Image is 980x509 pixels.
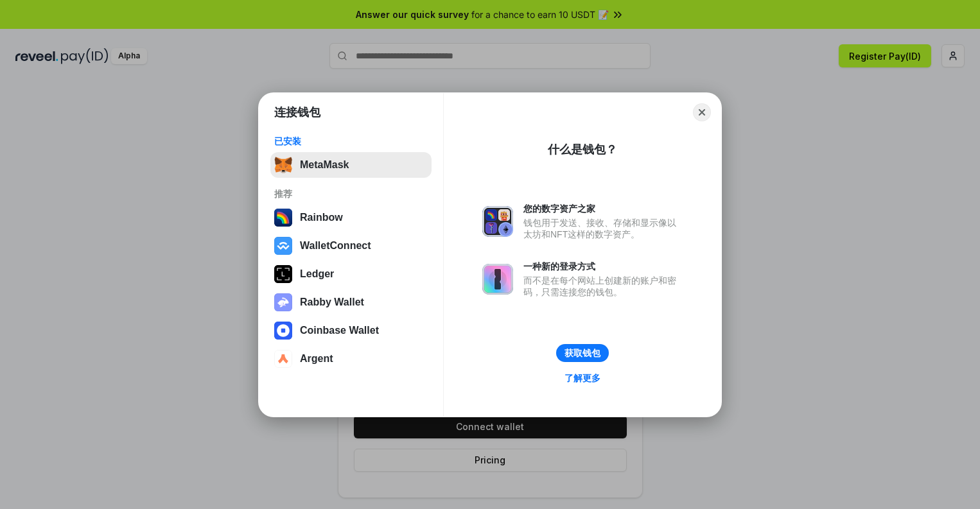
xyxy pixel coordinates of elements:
button: Rabby Wallet [270,289,432,315]
button: Argent [270,346,432,372]
div: Argent [300,353,333,365]
img: svg+xml,%3Csvg%20width%3D%2228%22%20height%3D%2228%22%20viewBox%3D%220%200%2028%2028%22%20fill%3D... [274,237,292,255]
div: 推荐 [274,188,428,200]
div: 了解更多 [564,372,600,384]
img: svg+xml,%3Csvg%20width%3D%22120%22%20height%3D%22120%22%20viewBox%3D%220%200%20120%20120%22%20fil... [274,209,292,227]
div: Ledger [300,268,334,280]
img: svg+xml,%3Csvg%20xmlns%3D%22http%3A%2F%2Fwww.w3.org%2F2000%2Fsvg%22%20width%3D%2228%22%20height%3... [274,265,292,283]
div: MetaMask [300,159,349,171]
button: Ledger [270,261,432,287]
div: Rabby Wallet [300,297,364,308]
div: WalletConnect [300,240,371,252]
button: Rainbow [270,205,432,230]
div: 您的数字资产之家 [523,203,683,214]
div: Coinbase Wallet [300,325,379,336]
button: MetaMask [270,152,432,178]
img: svg+xml,%3Csvg%20xmlns%3D%22http%3A%2F%2Fwww.w3.org%2F2000%2Fsvg%22%20fill%3D%22none%22%20viewBox... [482,206,513,237]
img: svg+xml,%3Csvg%20xmlns%3D%22http%3A%2F%2Fwww.w3.org%2F2000%2Fsvg%22%20fill%3D%22none%22%20viewBox... [482,264,513,295]
img: svg+xml,%3Csvg%20width%3D%2228%22%20height%3D%2228%22%20viewBox%3D%220%200%2028%2028%22%20fill%3D... [274,322,292,340]
div: 钱包用于发送、接收、存储和显示像以太坊和NFT这样的数字资产。 [523,217,683,240]
div: 获取钱包 [564,347,600,359]
div: 一种新的登录方式 [523,261,683,272]
img: svg+xml,%3Csvg%20fill%3D%22none%22%20height%3D%2233%22%20viewBox%3D%220%200%2035%2033%22%20width%... [274,156,292,174]
div: Rainbow [300,212,343,223]
div: 已安装 [274,135,428,147]
button: Coinbase Wallet [270,318,432,343]
button: WalletConnect [270,233,432,259]
img: svg+xml,%3Csvg%20width%3D%2228%22%20height%3D%2228%22%20viewBox%3D%220%200%2028%2028%22%20fill%3D... [274,350,292,368]
button: 获取钱包 [556,344,609,362]
img: svg+xml,%3Csvg%20xmlns%3D%22http%3A%2F%2Fwww.w3.org%2F2000%2Fsvg%22%20fill%3D%22none%22%20viewBox... [274,293,292,311]
a: 了解更多 [557,370,608,386]
div: 而不是在每个网站上创建新的账户和密码，只需连接您的钱包。 [523,275,683,298]
button: Close [693,103,711,121]
div: 什么是钱包？ [548,142,617,157]
h1: 连接钱包 [274,105,320,120]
